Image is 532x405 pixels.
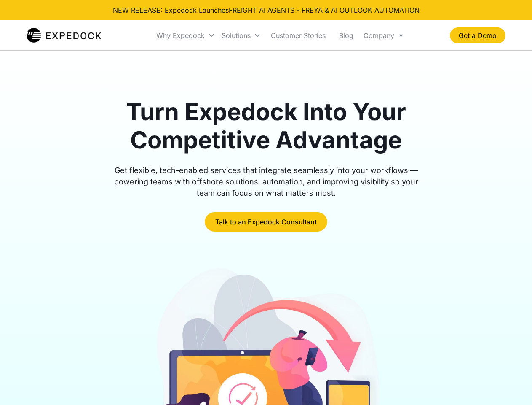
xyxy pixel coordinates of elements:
[450,27,505,43] a: Get a Demo
[156,31,205,40] div: Why Expedock
[27,27,101,44] a: home
[27,27,101,44] img: Expedock Logo
[264,21,332,50] a: Customer Stories
[222,31,251,40] div: Solutions
[104,98,428,154] h1: Turn Expedock Into Your Competitive Advantage
[205,212,327,232] a: Talk to an Expedock Consultant
[360,21,408,50] div: Company
[218,21,264,50] div: Solutions
[229,6,420,14] a: FREIGHT AI AGENTS - FREYA & AI OUTLOOK AUTOMATION
[364,31,394,40] div: Company
[332,21,360,50] a: Blog
[153,21,218,50] div: Why Expedock
[113,5,420,15] div: NEW RELEASE: Expedock Launches
[104,165,428,199] div: Get flexible, tech-enabled services that integrate seamlessly into your workflows — powering team...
